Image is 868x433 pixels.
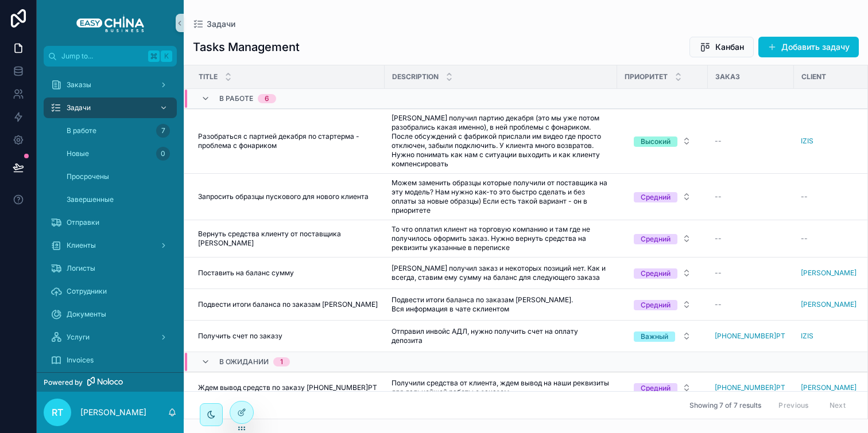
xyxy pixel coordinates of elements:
div: 0 [156,147,170,161]
button: Добавить задачу [758,37,859,57]
a: IZIS [801,331,813,341]
a: Завершенные [57,189,177,210]
div: Важный [641,331,668,342]
a: Отправил инвойс АДЛ, нужно получить счет на оплату депозита [392,327,610,345]
a: [PERSON_NAME] [801,300,857,309]
a: Получили средства от клиента, ждем вывод на наши реквизиты для дальнейшей работы с заказом [392,379,610,397]
span: Title [199,72,218,81]
span: Description [392,72,439,81]
button: Канбан [689,37,754,57]
a: [PHONE_NUMBER]РТ [715,331,787,341]
span: -- [715,136,722,146]
span: Client [801,72,826,81]
a: Ждем вывод средств по заказу [PHONE_NUMBER]РТ [198,383,378,392]
span: [PERSON_NAME] [801,383,857,392]
a: Заказы [44,75,177,95]
span: Showing 7 of 7 results [689,401,761,410]
a: Просрочены [57,166,177,187]
a: Задачи [193,18,235,30]
div: 7 [156,124,170,138]
span: Можем заменить образцы которые получили от поставщика на эту модель? Нам нужно как-то это быстро ... [392,178,610,215]
a: [PERSON_NAME] [801,268,857,278]
span: -- [801,192,808,201]
span: Подвести итоги баланса по заказам [PERSON_NAME]. Вся информация в чате склиентом [392,295,610,314]
div: Средний [641,300,671,310]
a: Услуги [44,327,177,348]
a: Логисты [44,258,177,279]
h1: Tasks Management [193,39,300,55]
span: Документы [67,310,106,319]
a: -- [715,136,787,146]
div: Высокий [641,136,671,147]
a: Разобраться с партией декабря по стартерма - проблема с фонариком [198,132,378,150]
a: [PHONE_NUMBER]РТ [715,383,785,392]
span: Новые [67,149,89,158]
a: Новые0 [57,143,177,164]
a: Поставить на баланс сумму [198,268,378,278]
a: [PHONE_NUMBER]РТ [715,331,785,341]
span: В ожидании [219,357,269,366]
span: -- [801,234,808,243]
a: Сотрудники [44,281,177,302]
a: Запросить образцы пускового для нового клиента [198,192,378,201]
a: Invoices [44,350,177,370]
a: Select Button [624,325,701,347]
a: Select Button [624,228,701,249]
a: Клиенты [44,235,177,256]
p: [PERSON_NAME] [80,407,146,418]
a: -- [715,192,787,201]
span: -- [715,300,722,309]
div: 1 [280,357,283,366]
div: Средний [641,383,671,393]
a: [PHONE_NUMBER]РТ [715,383,787,392]
span: Услуги [67,333,90,342]
span: RT [52,405,63,419]
div: Средний [641,268,671,279]
div: scrollable content [37,67,184,372]
a: Подвести итоги баланса по заказам [PERSON_NAME] [198,300,378,309]
a: [PERSON_NAME] получил заказ и некоторых позиций нет. Как и всегда, ставим ему сумму на баланс для... [392,264,610,282]
span: Ждем вывод средств по заказу [PHONE_NUMBER]РТ [198,383,377,392]
a: -- [715,268,787,278]
div: Средний [641,192,671,202]
span: Задачи [207,18,235,30]
span: K [162,52,171,61]
a: Select Button [624,130,701,152]
span: Powered by [44,378,83,387]
a: Отправки [44,212,177,233]
a: Задачи [44,97,177,118]
a: Select Button [624,186,701,208]
a: -- [715,300,787,309]
span: Просрочены [67,172,109,181]
span: Поставить на баланс сумму [198,268,294,278]
a: Select Button [624,294,701,315]
a: Документы [44,304,177,325]
button: Select Button [625,228,700,249]
div: Средний [641,234,671,244]
button: Select Button [625,131,700,151]
span: Заказы [67,80,91,89]
a: Вернуть средства клиенту от поставщика [PERSON_NAME] [198,229,378,248]
span: Логисты [67,264,95,273]
span: Отправки [67,218,99,227]
span: -- [715,234,722,243]
a: В работе7 [57,120,177,141]
span: Клиенты [67,241,96,250]
a: IZIS [801,136,813,146]
button: Select Button [625,294,700,315]
span: Канбан [715,41,744,53]
a: То что оплатил клиент на торговую компанию и там где не получилось оформить заказ. Нужно вернуть ... [392,225,610,252]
